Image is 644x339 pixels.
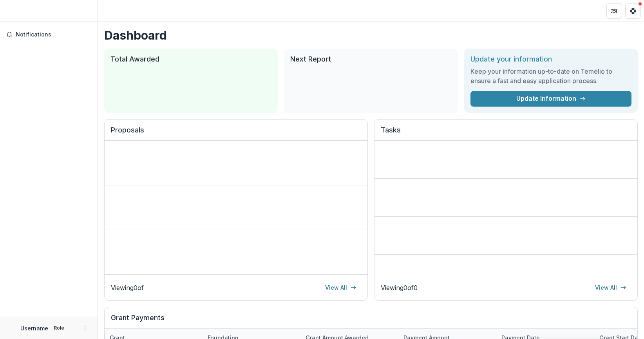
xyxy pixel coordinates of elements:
[51,324,67,332] p: Role
[104,28,638,42] h1: Dashboard
[320,281,361,294] a: View All
[606,3,622,19] button: Partners
[111,314,631,328] h2: Grant Payments
[16,31,91,38] span: Notifications
[110,55,271,63] h2: Total Awarded
[111,126,361,141] h2: Proposals
[111,283,144,292] p: Viewing 0 of
[470,67,631,85] h3: Keep your information up-to-date on Temelio to ensure a fast and easy application process.
[625,3,641,19] button: Get Help
[290,55,451,63] h2: Next Report
[590,281,631,294] a: View All
[3,28,94,41] button: Notifications
[381,126,631,141] h2: Tasks
[20,324,48,332] p: Username
[80,323,90,333] button: More
[381,283,418,292] p: Viewing 0 of 0
[470,91,631,107] a: Update Information
[470,55,631,63] h2: Update your information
